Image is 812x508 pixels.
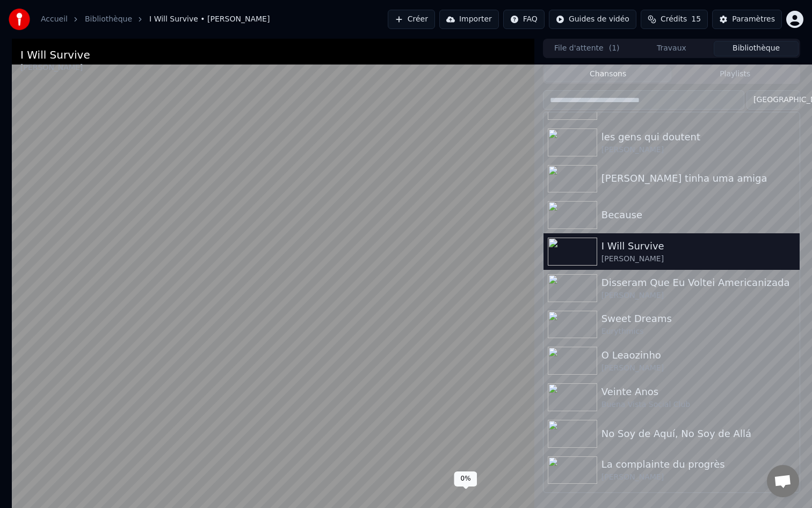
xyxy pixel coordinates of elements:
div: [PERSON_NAME] [601,254,795,264]
button: Crédits15 [641,10,708,29]
div: [PERSON_NAME] [601,363,795,374]
div: I Will Survive [20,47,90,62]
span: ( 1 ) [609,43,620,54]
div: Ouvrir le chat [767,465,799,497]
button: Guides de vidéo [549,10,636,29]
div: Sweet Dreams [601,311,795,326]
div: [PERSON_NAME] [20,62,90,73]
span: I Will Survive • [PERSON_NAME] [149,14,270,25]
span: Crédits [661,14,687,25]
a: Bibliothèque [85,14,132,25]
span: 15 [691,14,701,25]
button: File d'attente [545,41,629,56]
a: Accueil [41,14,68,25]
nav: breadcrumb [41,14,270,25]
div: [PERSON_NAME] tinha uma amiga [601,171,795,186]
div: Eurythmics [601,326,795,337]
button: Bibliothèque [714,41,799,56]
div: [PERSON_NAME] [601,290,795,301]
div: [PERSON_NAME] [601,145,795,155]
button: Créer [388,10,435,29]
img: youka [9,9,30,30]
div: les gens qui doutent [601,130,795,145]
div: No Soy de Aquí, No Soy de Allá [601,426,795,441]
div: Veinte Anos [601,384,795,399]
button: Travaux [629,41,714,56]
button: Importer [439,10,499,29]
button: Playlists [671,67,799,82]
button: FAQ [503,10,545,29]
div: I Will Survive [601,239,795,254]
button: Chansons [545,67,672,82]
div: O Leaozinho [601,348,795,363]
div: Disseram Que Eu Voltei Americanizada [601,275,795,290]
button: Paramètres [712,10,782,29]
div: Paramètres [732,14,775,25]
div: La complainte du progrès [601,457,795,472]
div: Buena Vista Social Club [601,399,795,410]
div: [PERSON_NAME] [601,472,795,483]
div: Because [601,208,795,223]
div: 0% [454,471,477,486]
